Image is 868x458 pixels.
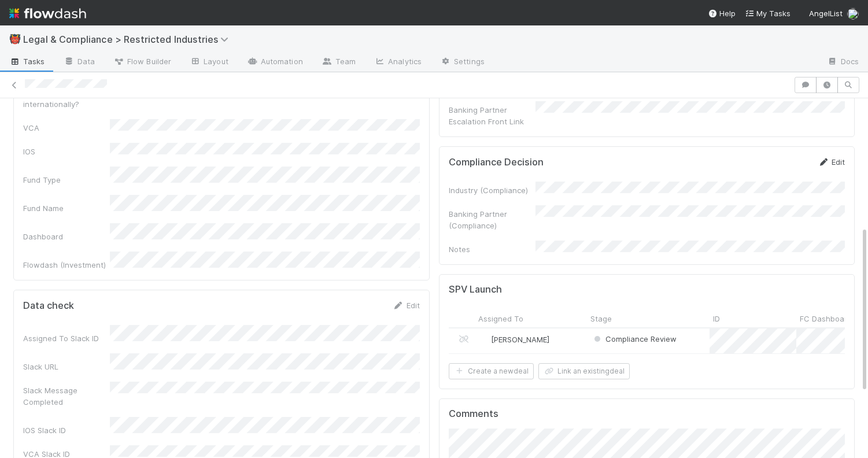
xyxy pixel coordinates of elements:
[180,53,238,72] a: Layout
[23,146,110,157] div: IOS
[478,313,523,324] span: Assigned To
[449,243,535,255] div: Notes
[23,34,234,45] span: Legal & Compliance > Restricted Industries
[23,174,110,186] div: Fund Type
[592,334,677,343] span: Compliance Review
[745,8,791,19] a: My Tasks
[312,53,365,72] a: Team
[449,184,535,196] div: Industry (Compliance)
[818,53,868,72] a: Docs
[393,301,420,310] a: Edit
[23,202,110,214] div: Fund Name
[23,361,110,372] div: Slack URL
[23,300,74,312] h5: Data check
[449,104,535,127] div: Banking Partner Escalation Front Link
[23,231,110,242] div: Dashboard
[449,408,845,420] h5: Comments
[708,8,736,19] div: Help
[23,122,110,134] div: VCA
[538,363,630,379] button: Link an existingdeal
[818,157,845,167] a: Edit
[54,53,104,72] a: Data
[113,56,171,67] span: Flow Builder
[238,53,312,72] a: Automation
[23,259,110,271] div: Flowdash (Investment)
[449,363,534,379] button: Create a newdeal
[847,8,859,20] img: avatar_c545aa83-7101-4841-8775-afeaaa9cc762.png
[480,335,489,344] img: avatar_04f2f553-352a-453f-b9fb-c6074dc60769.png
[23,424,110,436] div: IOS Slack ID
[592,333,677,345] div: Compliance Review
[365,53,431,72] a: Analytics
[800,313,852,324] span: FC Dashboard
[23,385,110,408] div: Slack Message Completed
[449,284,502,296] h5: SPV Launch
[479,334,549,345] div: [PERSON_NAME]
[9,56,45,67] span: Tasks
[449,157,544,168] h5: Compliance Decision
[23,333,110,344] div: Assigned To Slack ID
[809,9,843,18] span: AngelList
[745,9,791,18] span: My Tasks
[491,335,549,344] span: [PERSON_NAME]
[449,208,535,231] div: Banking Partner (Compliance)
[713,313,720,324] span: ID
[104,53,180,72] a: Flow Builder
[431,53,494,72] a: Settings
[590,313,612,324] span: Stage
[9,3,86,23] img: logo-inverted-e16ddd16eac7371096b0.svg
[9,34,21,44] span: 👹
